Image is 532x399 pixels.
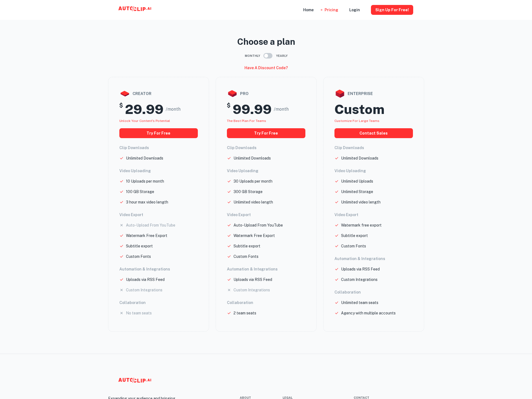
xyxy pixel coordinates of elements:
[227,266,305,272] h6: Automation & Integrations
[334,289,413,295] h6: Collaboration
[119,168,198,174] h6: Video Uploading
[341,199,381,205] p: Unlimited video length
[126,277,165,283] p: Uploads via RSS Feed
[233,277,272,283] p: Uploads via RSS Feed
[341,189,373,195] p: Unlimited Storage
[233,253,258,260] p: Custom Fonts
[227,128,305,138] button: Try for free
[233,243,260,249] p: Subtitle export
[126,189,154,195] p: 100 GB Storage
[341,310,396,316] p: Agency with multiple accounts
[227,168,305,174] h6: Video Uploading
[233,199,273,205] p: Unlimited video length
[126,243,153,249] p: Subtitle export
[166,106,181,113] span: /month
[233,287,270,293] p: Custom Integrations
[233,155,271,161] p: Unlimited Downloads
[227,300,305,306] h6: Collaboration
[126,155,163,161] p: Unlimited Downloads
[334,256,413,262] h6: Automation & Integrations
[334,145,413,151] h6: Clip Downloads
[341,222,382,228] p: Watermark free export
[242,63,290,72] button: Have a discount code?
[126,253,151,260] p: Custom Fonts
[227,88,305,99] div: pro
[126,178,164,184] p: 10 Uploads per month
[334,212,413,218] h6: Video Export
[233,233,275,239] p: Watermark Free Export
[233,178,272,184] p: 30 Uploads per month
[125,101,164,117] h2: 29.99
[233,310,256,316] p: 2 team seats
[119,119,170,123] span: Unlock your Content's potential
[334,101,384,117] h2: Custom
[119,300,198,306] h6: Collaboration
[126,222,175,228] p: Auto-Upload From YouTube
[371,5,413,15] button: Sign Up for free!
[334,119,379,123] span: Customize for large teams
[334,128,413,138] button: Contact Sales
[233,222,283,228] p: Auto-Upload From YouTube
[341,266,380,272] p: Uploads via RSS Feed
[341,300,378,306] p: Unlimited team seats
[119,145,198,151] h6: Clip Downloads
[341,277,378,283] p: Custom Integrations
[233,189,263,195] p: 300 GB Storage
[227,101,230,117] h5: $
[227,119,266,123] span: The best plan for teams
[334,88,413,99] div: enterprise
[119,266,198,272] h6: Automation & Integrations
[341,233,368,239] p: Subtitle export
[244,65,288,71] h6: Have a discount code?
[334,168,413,174] h6: Video Uploading
[119,212,198,218] h6: Video Export
[227,212,305,218] h6: Video Export
[126,310,152,316] p: No team seats
[227,145,305,151] h6: Clip Downloads
[341,155,378,161] p: Unlimited Downloads
[274,106,289,113] span: /month
[233,101,272,117] h2: 99.99
[245,54,260,58] span: Monthly
[126,199,168,205] p: 3 hour max video length
[119,128,198,138] button: Try for free
[119,101,123,117] h5: $
[126,287,162,293] p: Custom Integrations
[341,178,373,184] p: Unlimited Uploads
[126,233,167,239] p: Watermark Free Export
[341,243,366,249] p: Custom Fonts
[108,35,424,48] p: Choose a plan
[276,54,288,58] span: Yearly
[119,88,198,99] div: creator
